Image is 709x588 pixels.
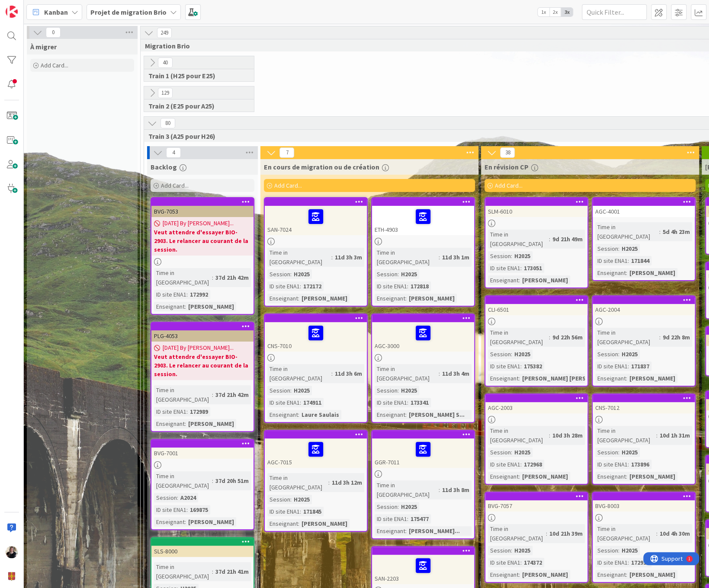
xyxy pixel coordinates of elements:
[593,500,695,511] div: BVG-8003
[300,398,301,407] span: :
[407,398,408,407] span: :
[265,438,367,468] div: AGC-7015
[408,398,431,407] div: 173341
[330,478,364,487] div: 11d 3h 12m
[292,269,312,279] div: H2025
[512,251,533,261] div: H2025
[627,268,677,278] div: [PERSON_NAME]
[485,500,587,511] div: BVG-7057
[488,546,511,555] div: Session
[520,374,622,383] div: [PERSON_NAME] [PERSON_NAME]...
[185,419,186,428] span: :
[488,251,511,261] div: Session
[595,244,618,253] div: Session
[488,558,520,567] div: ID site ENA1
[626,268,627,278] span: :
[549,8,561,16] span: 2x
[440,369,472,378] div: 11d 3h 4m
[267,519,298,528] div: Enseignant
[547,529,585,538] div: 10d 21h 39m
[405,526,407,536] span: :
[439,369,440,378] span: :
[519,570,520,579] span: :
[408,514,431,524] div: 175477
[485,394,587,413] div: AGC-2003
[151,322,254,432] a: PLG-4053[DATE] By [PERSON_NAME]...Veut attendre d'essayer BIO-2903. Le relancer au courant de la ...
[299,519,350,528] div: [PERSON_NAME]
[439,252,440,262] span: :
[619,546,640,555] div: H2025
[593,296,695,315] div: AGC-2004
[408,281,431,291] div: 172818
[186,302,236,311] div: [PERSON_NAME]
[520,472,570,481] div: [PERSON_NAME]
[629,361,651,371] div: 171837
[618,447,619,457] span: :
[46,27,61,38] span: 0
[488,361,520,371] div: ID site ENA1
[485,492,587,511] div: BVG-7057
[519,275,520,285] span: :
[331,252,333,262] span: :
[511,447,512,457] span: :
[595,256,628,265] div: ID site ENA1
[151,439,254,530] a: BVG-7001Time in [GEOGRAPHIC_DATA]:37d 20h 51mSession:A2024ID site ENA1:169875Enseignant:[PERSON_N...
[154,290,186,299] div: ID site ENA1
[372,547,474,584] div: SAN-2203
[290,269,292,279] span: :
[265,206,367,235] div: SAN-7024
[375,514,407,524] div: ID site ENA1
[333,252,364,262] div: 11d 3h 3m
[593,394,695,413] div: CNS-7012
[619,244,640,253] div: H2025
[279,147,294,158] span: 7
[44,7,68,17] span: Kanban
[292,495,312,504] div: H2025
[267,294,298,303] div: Enseignant
[520,460,522,469] span: :
[550,431,585,440] div: 10d 3h 28m
[520,263,522,273] span: :
[512,447,533,457] div: H2025
[331,369,333,378] span: :
[267,473,328,492] div: Time in [GEOGRAPHIC_DATA]
[372,431,474,468] div: GGR-7011
[618,546,619,555] span: :
[656,529,658,538] span: :
[267,386,290,395] div: Session
[488,447,511,457] div: Session
[267,495,290,504] div: Session
[592,393,696,485] a: CNS-7012Time in [GEOGRAPHIC_DATA]:10d 1h 31mSession:H2025ID site ENA1:173896Enseignant:[PERSON_NAME]
[595,374,626,383] div: Enseignant
[520,558,522,567] span: :
[520,361,522,371] span: :
[163,219,234,228] span: [DATE] By [PERSON_NAME]...
[154,228,251,254] b: Veut attendre d'essayer BIO-2903. Le relancer au courant de la session.
[595,558,628,567] div: ID site ENA1
[399,269,419,279] div: H2025
[6,6,18,18] img: Visit kanbanzone.com
[375,410,405,419] div: Enseignant
[484,492,588,583] a: BVG-7057Time in [GEOGRAPHIC_DATA]:10d 21h 39mSession:H2025ID site ENA1:174372Enseignant:[PERSON_N...
[595,524,656,543] div: Time in [GEOGRAPHIC_DATA]
[488,426,549,445] div: Time in [GEOGRAPHIC_DATA]
[186,419,236,428] div: [PERSON_NAME]
[488,230,549,249] div: Time in [GEOGRAPHIC_DATA]
[619,349,640,359] div: H2025
[18,1,39,12] span: Support
[488,570,519,579] div: Enseignant
[274,182,302,189] span: Add Card...
[485,206,587,217] div: SLM-6010
[301,281,324,291] div: 172172
[629,460,651,469] div: 173896
[154,419,185,428] div: Enseignant
[592,492,696,583] a: BVG-8003Time in [GEOGRAPHIC_DATA]:10d 4h 30mSession:H2025ID site ENA1:172918Enseignant:[PERSON_NAME]
[265,322,367,352] div: CNS-7010
[439,485,440,495] span: :
[511,251,512,261] span: :
[440,485,472,495] div: 11d 3h 8m
[522,558,544,567] div: 174372
[300,507,301,516] span: :
[550,332,585,342] div: 9d 22h 56m
[328,478,330,487] span: :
